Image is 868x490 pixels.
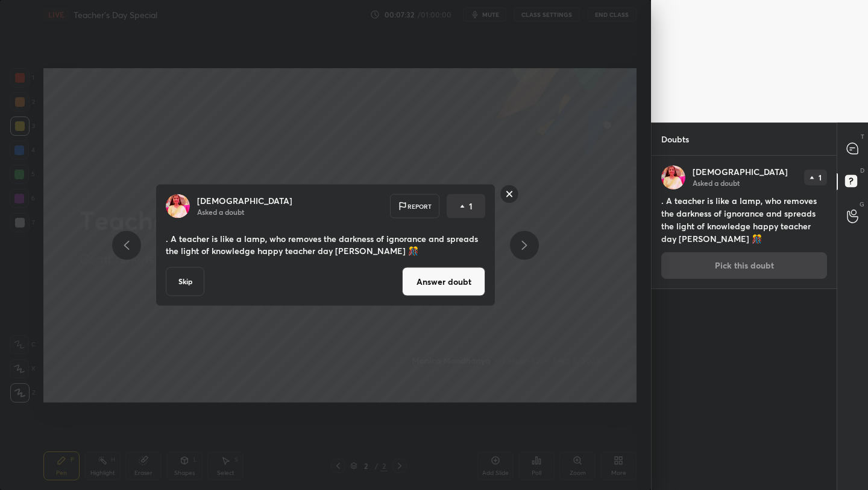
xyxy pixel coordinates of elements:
p: D [860,166,864,175]
h4: . A teacher is like a lamp, who removes the darkness of ignorance and spreads the light of knowle... [661,194,827,245]
p: 1 [469,200,473,212]
p: T [861,132,864,141]
button: Answer doubt [402,267,485,296]
div: Report [390,194,439,218]
button: Skip [166,267,204,296]
img: 3b14b56f1c78424ea56f2f1bea801c47.jpg [166,194,190,218]
p: 1 [819,174,822,181]
p: [DEMOGRAPHIC_DATA] [197,196,292,206]
p: . A teacher is like a lamp, who removes the darkness of ignorance and spreads the light of knowle... [166,233,485,257]
img: 3b14b56f1c78424ea56f2f1bea801c47.jpg [661,165,685,189]
p: [DEMOGRAPHIC_DATA] [693,167,788,177]
p: G [860,200,864,209]
p: Asked a doubt [693,178,740,188]
p: Asked a doubt [197,207,244,217]
p: Doubts [652,123,699,155]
